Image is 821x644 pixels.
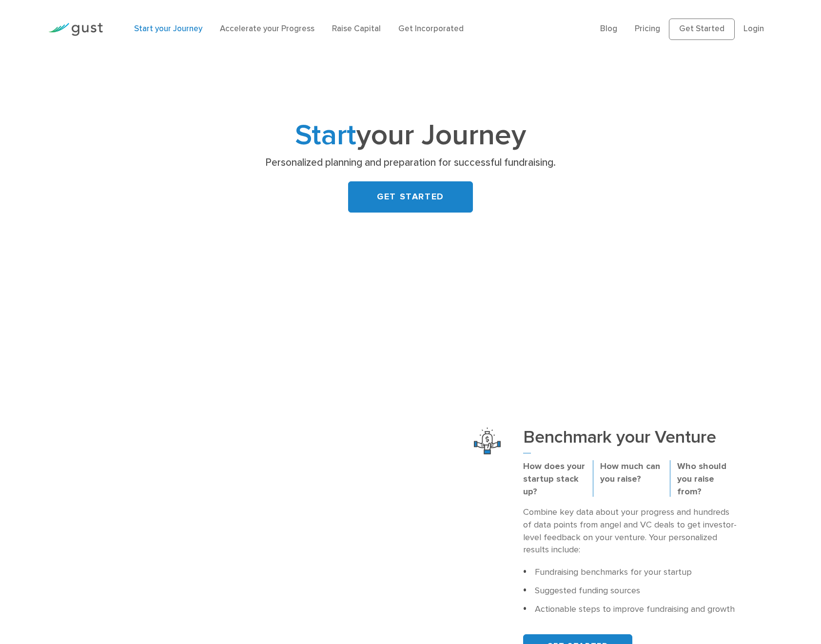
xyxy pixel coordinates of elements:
a: Pricing [635,24,660,34]
h1: your Journey [218,122,603,149]
li: Actionable steps to improve fundraising and growth [523,603,740,616]
a: Raise Capital [332,24,381,34]
p: Personalized planning and preparation for successful fundraising. [222,156,600,170]
h3: Benchmark your Venture [523,428,740,453]
a: Get Incorporated [398,24,464,34]
a: Accelerate your Progress [220,24,314,34]
p: How does your startup stack up? [523,460,586,498]
img: Gust Logo [48,23,103,36]
a: Blog [600,24,617,34]
p: How much can you raise? [600,460,663,486]
a: Get Started [669,19,735,40]
a: GET STARTED [348,181,473,213]
p: Who should you raise from? [677,460,740,498]
a: Login [743,24,764,34]
li: Fundraising benchmarks for your startup [523,566,740,579]
img: Benchmark Your Venture [474,428,501,454]
a: Start your Journey [134,24,202,34]
li: Suggested funding sources [523,585,740,597]
span: Start [295,118,356,153]
p: Combine key data about your progress and hundreds of data points from angel and VC deals to get i... [523,506,740,557]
